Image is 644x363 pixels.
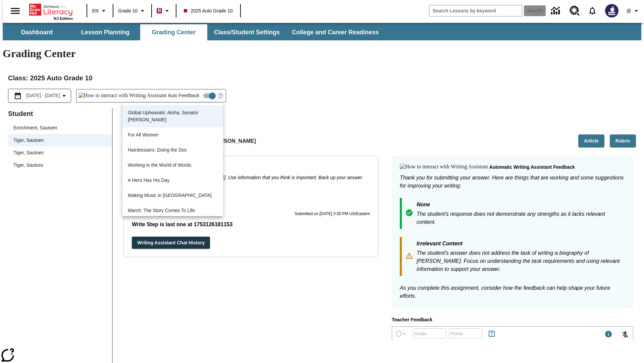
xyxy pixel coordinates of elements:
p: Hairdressers: Doing the Dos [128,147,218,154]
p: March: The Story Comes To Life [128,207,218,214]
p: Working in the World of Words [128,162,218,169]
p: Global Upheavals: Aloha, Senator [PERSON_NAME] [128,109,218,123]
body: Type your response here. [3,5,98,11]
p: Making Music in [GEOGRAPHIC_DATA] [128,192,218,199]
p: For All Women [128,131,218,138]
p: A Hero Has His Day [128,177,218,184]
